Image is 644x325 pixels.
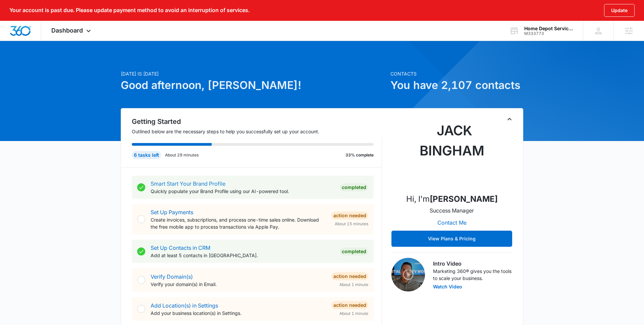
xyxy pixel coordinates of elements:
button: Contact Me [431,215,473,231]
p: 33% complete [345,152,374,158]
div: 6 tasks left [132,151,161,159]
p: About 29 minutes [165,152,199,158]
p: Success Manager [430,206,474,215]
h1: You have 2,107 contacts [390,77,523,93]
div: Action Needed [331,301,368,309]
p: Create invoices, subscriptions, and process one-time sales online. Download the free mobile app t... [151,216,326,230]
a: Add Location(s) in Settings [151,302,218,309]
p: Quickly populate your Brand Profile using our AI-powered tool. [151,188,334,195]
button: Toggle Collapse [505,115,514,123]
a: Set Up Payments [151,209,193,216]
span: Dashboard [51,27,83,34]
button: Update [604,4,635,17]
span: About 15 minutes [335,221,368,227]
a: Verify Domain(s) [151,273,193,280]
div: Action Needed [331,272,368,280]
p: Outlined below are the necessary steps to help you successfully set up your account. [132,128,382,135]
div: Completed [340,247,368,256]
h2: Getting Started [132,117,382,127]
p: [DATE] is [DATE] [121,70,386,77]
button: View Plans & Pricing [391,231,512,247]
img: Jack Bingham [418,121,485,188]
button: Watch Video [433,284,462,289]
span: About 1 minute [339,282,368,288]
a: Set Up Contacts in CRM [151,244,210,251]
p: Contacts [390,70,523,77]
strong: [PERSON_NAME] [430,194,498,204]
h1: Good afternoon, [PERSON_NAME]! [121,77,386,93]
a: Smart Start Your Brand Profile [151,180,225,187]
div: account name [524,26,573,31]
span: About 1 minute [339,311,368,317]
div: Dashboard [41,21,103,41]
div: Action Needed [331,212,368,220]
img: Intro Video [391,258,425,291]
p: Your account is past due. Please update payment method to avoid an interruption of services. [9,7,250,13]
div: Completed [340,183,368,191]
h3: Intro Video [433,260,512,268]
p: Marketing 360® gives you the tools to scale your business. [433,268,512,282]
div: account id [524,31,573,36]
p: Hi, I'm [406,193,498,205]
p: Verify your domain(s) in Email. [151,281,326,288]
p: Add your business location(s) in Settings. [151,310,326,317]
p: Add at least 5 contacts in [GEOGRAPHIC_DATA]. [151,252,334,259]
